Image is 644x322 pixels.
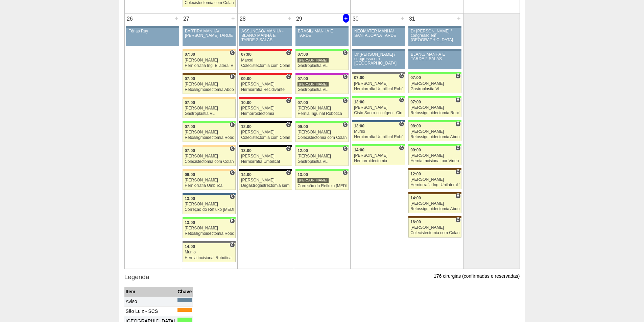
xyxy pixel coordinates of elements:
[230,242,235,248] span: Consultório
[185,148,195,153] span: 07:00
[183,147,235,166] a: C 07:00 [PERSON_NAME] Colecistectomia com Colangiografia VL
[241,148,252,153] span: 13:00
[230,194,235,199] span: Consultório
[241,58,290,63] div: Marcal
[343,14,349,23] div: +
[230,146,235,151] span: Consultório
[241,106,290,110] div: [PERSON_NAME]
[342,50,348,55] span: Consultório
[183,28,235,46] a: BARTIRA MANHÃ/ [PERSON_NAME] TARDE
[286,146,291,151] span: Consultório
[183,73,235,75] div: Key: Santa Joana
[297,178,329,183] div: [PERSON_NAME]
[352,51,405,69] a: Dr [PERSON_NAME] / congresso em [GEOGRAPHIC_DATA]
[185,76,195,81] span: 07:00
[295,171,348,190] a: C 13:00 [PERSON_NAME] Correção do Refluxo [MEDICAL_DATA] esofágico Robótico
[185,124,195,129] span: 07:00
[183,51,235,70] a: C 07:00 [PERSON_NAME] Herniorrafia Ing. Bilateral VL
[297,154,347,158] div: [PERSON_NAME]
[185,64,234,68] div: Herniorrafia Ing. Bilateral VL
[410,148,421,152] span: 09:00
[230,74,235,79] span: Hospital
[295,123,348,142] a: C 09:00 [PERSON_NAME] Colecistectomia com Colangiografia VL
[241,159,290,164] div: Herniorrafia Umbilical
[239,123,292,142] a: C 12:00 [PERSON_NAME] Colecistectomia com Colangiografia VL
[410,172,421,176] span: 12:00
[297,135,347,140] div: Colecistectomia com Colangiografia VL
[410,129,459,134] div: [PERSON_NAME]
[408,98,461,117] a: H 07:00 [PERSON_NAME] Retossigmoidectomia Robótica
[183,49,235,51] div: Key: Bartira
[230,170,235,175] span: Consultório
[410,135,459,139] div: Retossigmoidectomia Abdominal VL
[124,287,176,297] th: Item
[176,287,193,297] th: Chave
[183,243,235,262] a: C 14:00 Murilo Hernia incisional Robótica
[183,217,235,219] div: Key: Brasil
[239,28,292,46] a: ASSUNÇÃO/ MANHÃ -BLANC/ MANHÃ E TARDE 2 SALAS
[183,193,235,195] div: Key: São Luiz - Jabaquara
[408,192,461,194] div: Key: Santa Joana
[183,195,235,214] a: C 13:00 [PERSON_NAME] Correção do Refluxo [MEDICAL_DATA] esofágico Robótico
[410,231,459,235] div: Colecistectomia com Colangiografia VL
[408,26,461,28] div: Key: Aviso
[295,51,348,70] a: C 07:00 [PERSON_NAME] Gastroplastia VL
[354,29,403,38] div: NEOMATER MANHÃ/ SANTA JOANA TARDE
[238,14,248,24] div: 28
[230,218,235,224] span: Hospital
[286,50,291,55] span: Consultório
[295,75,348,94] a: C 07:00 [PERSON_NAME] Gastroplastia VL
[241,29,290,43] div: ASSUNÇÃO/ MANHÃ -BLANC/ MANHÃ E TARDE 2 SALAS
[342,74,348,79] span: Consultório
[342,170,348,175] span: Consultório
[410,124,421,128] span: 08:00
[183,169,235,171] div: Key: Bartira
[410,201,459,206] div: [PERSON_NAME]
[295,26,348,28] div: Key: Aviso
[411,29,459,43] div: Dr [PERSON_NAME] / congresso em [GEOGRAPHIC_DATA]
[241,82,290,86] div: [PERSON_NAME]
[352,72,405,74] div: Key: BP Paulista
[239,75,292,94] a: C 09:00 [PERSON_NAME] Herniorrafia Recidivante
[407,14,418,24] div: 31
[183,145,235,147] div: Key: Bartira
[408,28,461,46] a: Dr [PERSON_NAME] / congresso em [GEOGRAPHIC_DATA]
[352,96,405,98] div: Key: Brasil
[239,169,292,171] div: Key: Blanc
[185,256,234,260] div: Hernia incisional Robótica
[354,105,403,110] div: [PERSON_NAME]
[410,153,459,158] div: [PERSON_NAME]
[297,172,308,177] span: 13:00
[185,154,234,158] div: [PERSON_NAME]
[241,100,252,105] span: 10:00
[399,121,404,127] span: Consultório
[183,123,235,142] a: H 07:00 [PERSON_NAME] Retossigmoidectomia Robótica
[183,26,235,28] div: Key: Aviso
[408,146,461,165] a: C 09:00 [PERSON_NAME] Hernia Incisional por Video
[410,105,459,110] div: [PERSON_NAME]
[183,97,235,99] div: Key: Bartira
[399,73,404,79] span: Consultório
[241,52,252,57] span: 07:00
[408,144,461,146] div: Key: Brasil
[183,219,235,238] a: H 13:00 [PERSON_NAME] Retossigmoidectomia Robótica
[286,122,291,127] span: Consultório
[408,168,461,170] div: Key: Santa Joana
[456,14,462,23] div: +
[297,159,347,164] div: Gastroplastia VL
[352,26,405,28] div: Key: Aviso
[239,51,292,70] a: C 07:00 Marcal Colecistectomia com Colangiografia VL
[354,111,403,115] div: Cisto Sacro-coccígeo - Cirurgia
[408,51,461,69] a: BLANC/ MANHÃ E TARDE 2 SALAS
[241,64,290,68] div: Colecistectomia com Colangiografia VL
[286,74,291,79] span: Consultório
[410,159,459,163] div: Hernia Incisional por Video
[230,14,236,23] div: +
[185,172,195,177] span: 09:00
[354,153,403,158] div: [PERSON_NAME]
[241,112,290,116] div: Hemorroidectomia
[297,52,308,57] span: 07:00
[455,121,460,127] span: Hospital
[455,169,460,175] span: Consultório
[342,122,348,127] span: Consultório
